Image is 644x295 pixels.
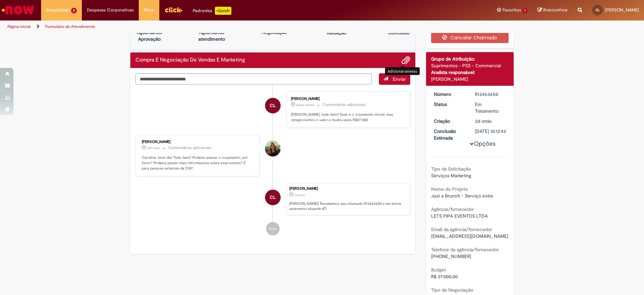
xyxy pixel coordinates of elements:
ul: Histórico de tíquete [135,85,410,242]
span: CL [595,8,600,12]
p: Carolina, bom dia! Tudo bem? Poderia anexar o orçamento, por favor? Poderia passar mais informaçõ... [142,155,254,171]
div: Carolina Sampaio Lazzari [265,190,281,205]
div: [PERSON_NAME] [142,140,254,144]
time: 01/09/2025 09:17:08 [296,103,314,107]
b: Telefone da agência/fornecedor [431,247,499,253]
b: Agência/fornecedor [431,206,474,212]
b: Tipo da Solicitação [431,166,471,172]
span: Requisições [46,7,70,13]
span: Despesas Corporativas [87,7,134,13]
p: Aguardando atendimento [195,29,228,42]
dt: Número [429,91,470,98]
small: Comentários adicionais [323,102,366,108]
p: +GenAi [215,7,231,15]
button: Cancelar Chamado [431,32,509,43]
div: Em Tratamento [475,101,506,114]
span: 1 [522,8,527,13]
span: CL [270,189,276,206]
dt: Conclusão Estimada [429,128,470,141]
h2: Compra E Negociação De Vendas E Marketing Histórico de tíquete [135,57,245,63]
textarea: Digite sua mensagem aqui... [135,73,372,84]
a: Rascunhos [538,7,568,13]
span: Serviços Marketing [431,173,471,179]
p: Aguardando Aprovação [133,29,166,42]
a: Formulário de Atendimento [45,24,95,29]
span: 32m atrás [147,146,160,150]
div: Grupo de Atribuição: [431,56,509,62]
span: 2 [71,8,77,13]
span: [PERSON_NAME] [605,7,639,13]
span: More [144,7,154,13]
span: 3d atrás [475,118,491,124]
span: 3d atrás [294,193,305,197]
span: Favoritos [503,7,521,13]
div: Adicionar anexos [385,67,420,75]
b: Budget [431,267,446,273]
span: Rascunhos [543,7,568,13]
time: 29/08/2025 16:55:28 [475,118,491,124]
span: [PHONE_NUMBER] [431,253,471,259]
span: LETS PIPA EVENTOS LTDA [431,213,488,219]
time: 01/09/2025 08:45:25 [147,146,160,150]
div: Suprimentos - PSS - Commercial [431,62,509,69]
button: Enviar [379,73,410,85]
span: Agora mesmo [296,103,314,107]
li: Carolina Sampaio Lazzari [135,183,410,215]
span: R$ 27.000,00 [431,273,458,280]
div: Lara Moccio Breim Solera [265,141,281,156]
div: 29/08/2025 16:55:28 [475,118,506,124]
div: Analista responsável: [431,69,509,76]
b: Nome do Projeto [431,186,468,192]
span: CL [270,98,276,114]
ul: Trilhas de página [5,21,424,33]
b: Tipo de Negociação [431,287,473,293]
time: 29/08/2025 16:55:28 [294,193,305,197]
div: [DATE] 10:12:42 [475,128,506,135]
span: Enviar [393,76,406,82]
div: Carolina Sampaio Lazzari [265,98,281,113]
div: Padroniza [193,7,231,15]
small: Comentários adicionais [168,145,212,151]
span: [EMAIL_ADDRESS][DOMAIN_NAME] [431,233,508,239]
div: [PERSON_NAME] [431,76,509,82]
img: click_logo_yellow_360x200.png [164,5,183,15]
dt: Status [429,101,470,108]
p: [PERSON_NAME], tudo bem? Esse é o orçamento inicial, mas renegociamos o valor e mudou para R$27.000 [291,112,403,122]
a: Página inicial [7,24,31,29]
span: Just a Brunch - Serviço extra [431,193,493,199]
b: Email da agência/fornecedor [431,226,492,232]
img: ServiceNow [1,3,35,17]
div: [PERSON_NAME] [291,97,403,101]
dt: Criação [429,118,470,124]
div: R13463650 [475,91,506,98]
button: Adicionar anexos [401,56,410,65]
p: [PERSON_NAME]! Recebemos seu chamado R13463650 e em breve estaremos atuando. [289,201,407,212]
div: [PERSON_NAME] [289,187,407,191]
